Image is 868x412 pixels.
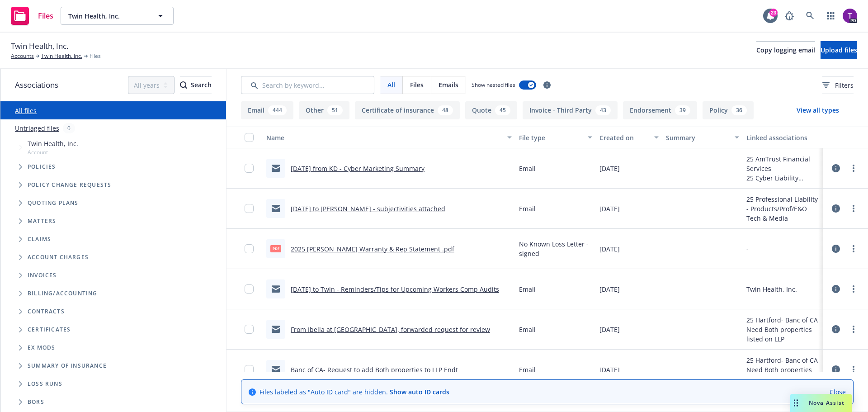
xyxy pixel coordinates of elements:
div: 25 Hartford- Banc of CA Need Both properties listed on LLP [746,315,819,344]
a: Show auto ID cards [390,388,449,396]
div: 25 AmTrust Financial Services [746,154,819,173]
span: [DATE] [599,365,620,374]
span: Copy logging email [756,46,815,54]
div: Folder Tree Example [0,284,226,411]
svg: Search [180,81,187,89]
span: pdf [270,245,281,252]
span: Account charges [28,255,89,260]
div: 48 [438,105,453,115]
span: Email [519,325,536,334]
input: Toggle Row Selected [245,244,254,253]
div: Linked associations [746,133,819,142]
div: 43 [595,105,611,115]
a: [DATE] from KD - Cyber Marketing Summary [291,164,425,173]
a: more [848,243,859,254]
a: Search [801,7,819,25]
a: more [848,284,859,294]
span: Files [410,80,424,90]
span: Filters [822,81,854,90]
a: Files [7,3,57,28]
button: Invoice - Third Party [523,101,618,119]
span: Filters [835,81,854,90]
span: Claims [28,237,51,242]
span: Invoices [28,273,57,278]
button: Email [241,101,293,119]
input: Select all [245,133,254,142]
span: [DATE] [599,244,620,254]
a: Close [830,387,846,397]
span: Email [519,365,536,374]
div: Summary [666,133,729,142]
button: Twin Health, Inc. [61,7,174,25]
span: [DATE] [599,325,620,334]
div: Tree Example [0,137,226,284]
a: [DATE] to [PERSON_NAME] - subjectivities attached [291,204,445,213]
span: Account [28,148,78,156]
span: Email [519,164,536,173]
span: Summary of insurance [28,363,107,369]
div: 51 [327,105,343,115]
div: Created on [599,133,649,142]
div: 25 Professional Liability - Products/Prof/E&O Tech & Media [746,194,819,223]
input: Toggle Row Selected [245,325,254,334]
a: more [848,364,859,375]
span: [DATE] [599,284,620,294]
span: Contracts [28,309,65,314]
button: SearchSearch [180,76,212,94]
span: Files [38,12,53,19]
span: Email [519,284,536,294]
a: Switch app [822,7,840,25]
a: [DATE] to Twin - Reminders/Tips for Upcoming Workers Comp Audits [291,285,499,294]
div: Name [266,133,502,142]
input: Search by keyword... [241,76,374,94]
button: Linked associations [743,127,823,148]
span: Twin Health, Inc. [11,40,68,52]
span: Associations [15,79,58,91]
span: [DATE] [599,164,620,173]
span: Nova Assist [809,399,844,407]
img: photo [843,9,857,23]
button: View all types [782,101,854,119]
button: Policy [703,101,754,119]
div: Drag to move [790,394,802,412]
span: Matters [28,218,56,224]
span: Billing/Accounting [28,291,98,296]
a: All files [15,106,37,115]
span: Loss Runs [28,381,62,387]
div: - [746,244,749,254]
a: From Ibella at [GEOGRAPHIC_DATA], forwarded request for review [291,325,490,334]
a: Twin Health, Inc. [41,52,82,60]
div: 23 [769,9,778,17]
input: Toggle Row Selected [245,164,254,173]
span: Twin Health, Inc. [68,11,146,21]
button: Upload files [821,41,857,59]
span: Ex Mods [28,345,55,350]
input: Toggle Row Selected [245,365,254,374]
span: All [387,80,395,90]
div: File type [519,133,582,142]
a: more [848,203,859,214]
a: Untriaged files [15,123,59,133]
span: Policies [28,164,56,170]
span: No Known Loss Letter - signed [519,239,592,258]
button: Other [299,101,349,119]
span: Twin Health, Inc. [28,139,78,148]
button: Copy logging email [756,41,815,59]
div: Search [180,76,212,94]
div: 25 Cyber Liability [746,173,819,183]
a: Report a Bug [780,7,798,25]
div: Twin Health, Inc. [746,284,797,294]
a: Accounts [11,52,34,60]
div: 25 Hartford- Banc of CA Need Both properties listed on LLP [746,355,819,384]
button: Quote [465,101,517,119]
span: Certificates [28,327,71,332]
button: Name [263,127,515,148]
span: Emails [439,80,458,90]
input: Toggle Row Selected [245,204,254,213]
a: 2025 [PERSON_NAME] Warranty & Rep Statement .pdf [291,245,454,253]
span: Quoting plans [28,200,79,206]
button: File type [515,127,595,148]
a: more [848,163,859,174]
a: more [848,324,859,335]
span: BORs [28,399,44,405]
